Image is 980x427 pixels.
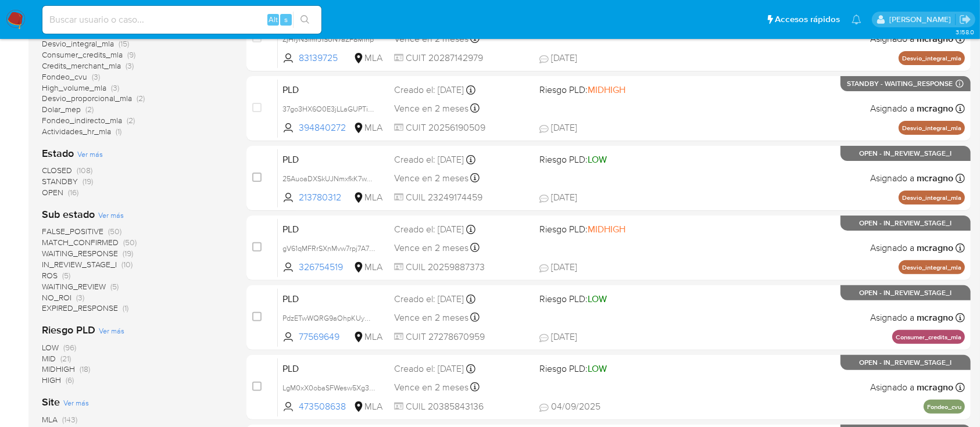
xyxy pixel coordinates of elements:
button: search-icon [293,12,317,28]
p: marielabelen.cragno@mercadolibre.com [889,14,955,25]
a: Salir [959,13,971,26]
a: Notificaciones [852,15,861,24]
span: s [284,14,288,25]
span: Accesos rápidos [775,13,840,26]
span: 3.158.0 [956,27,974,37]
span: Alt [269,14,278,25]
input: Buscar usuario o caso... [42,12,321,27]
